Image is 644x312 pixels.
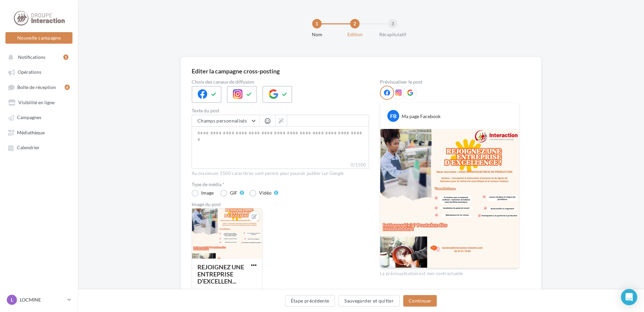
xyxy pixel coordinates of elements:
[371,31,414,38] div: Récapitulatif
[285,295,335,307] button: Étape précédente
[192,80,369,84] label: Choix des canaux de diffusion
[20,296,65,303] p: LOCMINE
[192,108,369,113] label: Texte du post
[5,32,72,44] button: Nouvelle campagne
[230,191,237,195] div: GIF
[295,31,339,38] div: Nom
[4,141,74,153] a: Calendrier
[18,99,55,105] span: Visibilité en ligne
[350,19,360,28] div: 2
[402,113,441,120] div: Ma page Facebook
[5,293,72,306] a: L LOCMINE
[192,202,369,207] div: Image du post
[388,19,398,28] div: 3
[192,182,369,187] label: Type de média *
[17,115,41,120] span: Campagnes
[4,126,74,138] a: Médiathèque
[201,191,214,195] div: Image
[339,295,400,307] button: Sauvegarder et quitter
[65,85,70,90] div: 6
[18,69,41,75] span: Opérations
[192,68,280,74] div: Editer la campagne cross-posting
[63,54,68,60] div: 1
[333,31,377,38] div: Edition
[4,96,74,108] a: Visibilité en ligne
[197,263,244,285] div: REJOIGNEZ UNE ENTREPRISE D’EXCELLEN...
[312,19,322,28] div: 1
[192,161,369,169] label: 0/1500
[11,296,13,303] span: L
[403,295,437,307] button: Continuer
[17,145,40,151] span: Calendrier
[17,130,45,135] span: Médiathèque
[621,289,637,305] div: Open Intercom Messenger
[17,84,56,90] span: Boîte de réception
[380,268,519,277] div: La prévisualisation est non-contractuelle
[387,110,399,122] div: FB
[259,191,272,195] div: Vidéo
[4,51,71,63] button: Notifications 1
[4,81,74,93] a: Boîte de réception6
[197,118,247,124] span: Champs personnalisés
[380,80,519,84] div: Prévisualiser le post
[18,54,45,60] span: Notifications
[192,171,369,177] div: Au maximum 1500 caractères sont permis pour pouvoir publier sur Google
[4,111,74,123] a: Campagnes
[4,66,74,78] a: Opérations
[192,115,259,127] button: Champs personnalisés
